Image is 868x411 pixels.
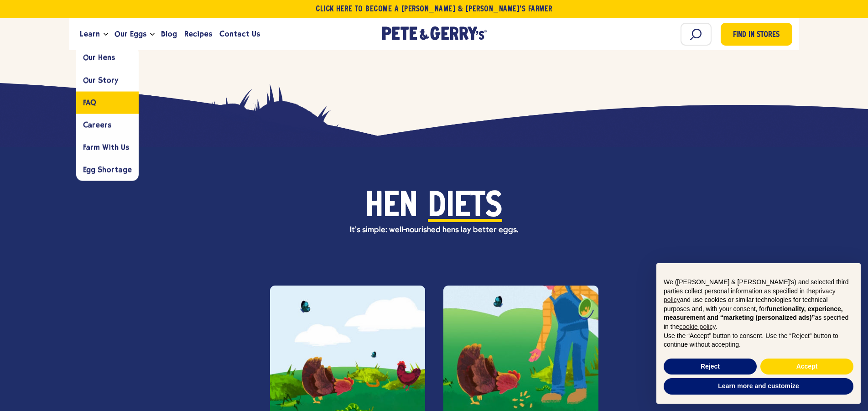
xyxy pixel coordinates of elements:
[83,76,119,84] span: Our Story
[184,28,212,40] span: Recipes
[157,22,181,47] a: Blog
[83,53,115,62] span: Our Hens
[76,158,139,181] a: Egg Shortage
[114,28,146,40] span: Our Eggs
[76,136,139,158] a: Farm With Us
[76,91,139,114] a: FAQ
[83,143,129,151] span: Farm With Us
[721,23,792,46] a: Find in Stores
[76,114,139,136] a: Careers
[664,359,757,375] button: Reject
[83,165,132,174] span: Egg Shortage
[219,28,260,40] span: Contact Us
[664,278,853,332] p: We ([PERSON_NAME] & [PERSON_NAME]'s) and selected third parties collect personal information as s...
[76,47,139,69] a: Our Hens
[82,224,787,236] p: It's simple: well-nourished hens lay better eggs.
[83,120,111,129] span: Careers
[649,256,868,411] div: Notice
[216,22,264,47] a: Contact Us
[365,190,418,224] span: Hen
[111,22,150,47] a: Our Eggs
[664,378,853,395] button: Learn more and customize
[83,98,97,107] span: FAQ
[733,29,780,42] span: Find in Stores
[664,332,853,349] p: Use the “Accept” button to consent. Use the “Reject” button to continue without accepting.
[161,28,177,40] span: Blog
[76,69,139,91] a: Our Story
[76,22,104,47] a: Learn
[104,33,108,36] button: Open the dropdown menu for Learn
[80,28,100,40] span: Learn
[679,323,715,330] a: cookie policy
[181,22,216,47] a: Recipes
[760,359,853,375] button: Accept
[428,190,502,224] span: diets
[681,23,712,46] input: Search
[150,33,155,36] button: Open the dropdown menu for Our Eggs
